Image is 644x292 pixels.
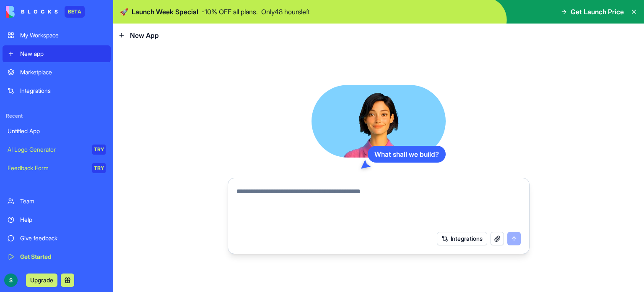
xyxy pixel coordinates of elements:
[3,160,111,176] a: Feedback FormTRY
[3,230,111,247] a: Give feedback
[65,6,85,18] div: BETA
[261,7,310,17] p: Only 48 hours left
[8,127,106,135] div: Untitled App
[571,7,624,17] span: Get Launch Price
[26,276,57,284] a: Upgrade
[8,164,86,172] div: Feedback Form
[20,216,106,224] div: Help
[3,248,111,265] a: Get Started
[26,274,57,287] button: Upgrade
[20,50,106,58] div: New app
[6,6,85,18] a: BETA
[4,274,18,287] img: ACg8ocIGA0uVAxDiOX_DfxCHvkCNtqRuXGv7nEYUOAJbQDIk03MVnyw=s96-c
[6,6,58,18] img: logo
[8,145,86,154] div: AI Logo Generator
[132,7,198,17] span: Launch Week Special
[437,232,487,245] button: Integrations
[20,31,106,39] div: My Workspace
[368,146,446,163] div: What shall we build?
[20,234,106,242] div: Give feedback
[3,141,111,158] a: AI Logo GeneratorTRY
[20,87,106,95] div: Integrations
[3,27,111,44] a: My Workspace
[20,68,106,76] div: Marketplace
[3,113,111,119] span: Recent
[130,30,159,40] span: New App
[120,7,128,17] span: 🚀
[20,253,106,261] div: Get Started
[3,211,111,228] a: Help
[202,7,258,17] p: - 10 % OFF all plans.
[92,163,106,173] div: TRY
[92,145,106,155] div: TRY
[20,197,106,205] div: Team
[3,193,111,210] a: Team
[3,64,111,81] a: Marketplace
[3,123,111,139] a: Untitled App
[3,45,111,62] a: New app
[3,82,111,99] a: Integrations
